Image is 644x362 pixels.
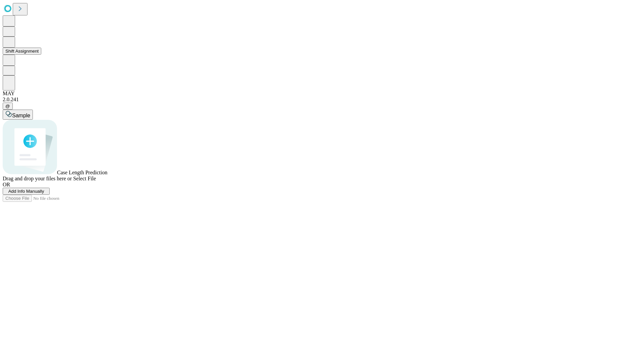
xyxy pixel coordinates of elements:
[3,176,72,181] span: Drag and drop your files here or
[3,182,10,187] span: OR
[8,189,44,194] span: Add Info Manually
[3,110,33,120] button: Sample
[5,104,10,109] span: @
[3,97,641,103] div: 2.0.241
[3,90,641,97] div: MAY
[12,113,30,118] span: Sample
[73,176,96,181] span: Select File
[3,188,50,195] button: Add Info Manually
[57,170,107,175] span: Case Length Prediction
[3,48,41,55] button: Shift Assignment
[3,103,13,110] button: @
